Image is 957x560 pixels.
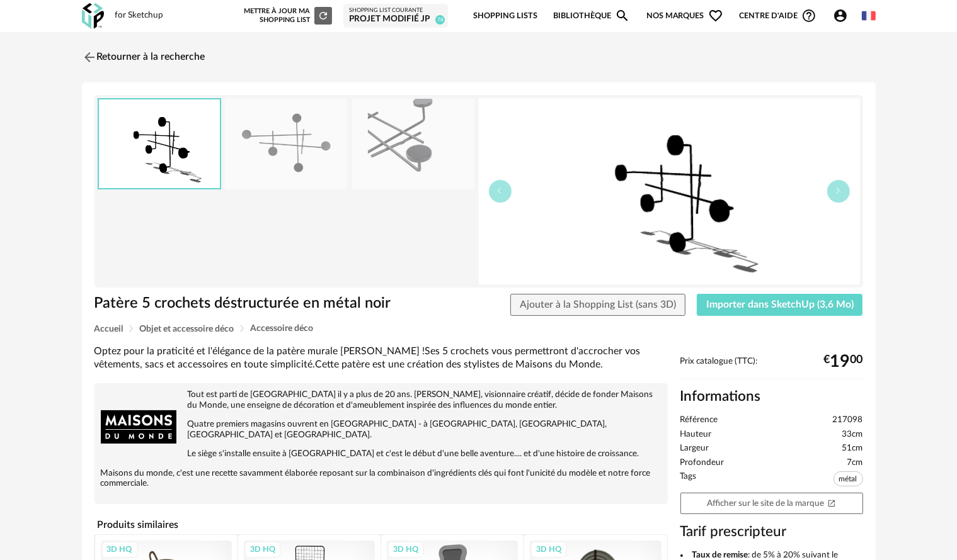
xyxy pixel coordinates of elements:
div: 3D HQ [101,541,138,557]
span: Accessoire déco [251,324,314,333]
span: Nos marques [646,1,723,31]
span: 19 [830,357,851,367]
div: Prix catalogue (TTC): [680,356,863,379]
span: 78 [435,15,445,25]
div: Breadcrumb [95,324,863,333]
span: Account Circle icon [833,8,848,23]
span: 217098 [833,415,863,426]
div: Optez pour la praticité et l'élégance de la patère murale [PERSON_NAME] !Ses 5 crochets vous perm... [95,345,668,372]
div: Mettre à jour ma Shopping List [241,7,332,25]
span: Help Circle Outline icon [801,8,817,23]
p: Le siège s'installe ensuite à [GEOGRAPHIC_DATA] et c'est le début d'une belle aventure.... et d'u... [101,449,662,459]
span: Référence [680,415,718,426]
div: 3D HQ [244,541,281,557]
b: Taux de remise [692,551,748,559]
span: Centre d'aideHelp Circle Outline icon [739,8,817,23]
span: Magnify icon [615,8,630,23]
img: patere-5-crochets-destructuree-en-metal-noir-1000-8-3-217098_1.jpg [225,99,347,189]
span: Hauteur [680,429,712,440]
p: Maisons du monde, c'est une recette savamment élaborée reposant sur la combinaison d'ingrédients ... [101,468,662,490]
span: Profondeur [680,457,725,469]
h4: Produits similaires [95,515,668,534]
span: 33cm [842,429,863,440]
span: Objet et accessoire déco [140,325,234,333]
p: Quatre premiers magasins ouvrent en [GEOGRAPHIC_DATA] - à [GEOGRAPHIC_DATA], [GEOGRAPHIC_DATA], [... [101,419,662,440]
span: Tags [680,471,697,490]
img: thumbnail.png [99,99,220,188]
a: Shopping Lists [473,1,537,31]
span: Refresh icon [318,12,329,19]
h1: Patère 5 crochets déstructurée en métal noir [95,294,408,313]
span: 51cm [842,443,863,454]
div: 3D HQ [530,541,567,557]
img: OXP [82,3,104,29]
button: Ajouter à la Shopping List (sans 3D) [510,294,685,316]
div: Shopping List courante [349,7,442,14]
a: Retourner à la recherche [82,43,205,71]
div: Projet Modifié JP [349,14,442,25]
img: thumbnail.png [479,98,860,284]
span: Ajouter à la Shopping List (sans 3D) [520,300,676,310]
span: Heart Outline icon [708,8,723,23]
img: patere-5-crochets-destructuree-en-metal-noir-1000-8-3-217098_2.jpg [352,99,474,189]
span: Importer dans SketchUp (3,6 Mo) [706,300,854,310]
span: métal [834,471,863,486]
img: brand logo [101,389,176,465]
span: Accueil [95,325,123,333]
button: Importer dans SketchUp (3,6 Mo) [697,294,863,316]
span: 7cm [847,457,863,469]
div: 3D HQ [387,541,424,557]
h2: Informations [680,388,863,406]
p: Tout est parti de [GEOGRAPHIC_DATA] il y a plus de 20 ans. [PERSON_NAME], visionnaire créatif, dé... [101,389,662,411]
span: Account Circle icon [833,8,854,23]
a: BibliothèqueMagnify icon [553,1,630,31]
img: svg+xml;base64,PHN2ZyB3aWR0aD0iMjQiIGhlaWdodD0iMjQiIHZpZXdCb3g9IjAgMCAyNCAyNCIgZmlsbD0ibm9uZSIgeG... [82,50,97,65]
a: Shopping List courante Projet Modifié JP 78 [349,7,442,25]
div: for Sketchup [115,10,164,21]
span: Open In New icon [827,498,836,507]
div: € 00 [824,357,863,367]
img: fr [862,9,876,23]
h3: Tarif prescripteur [680,523,863,541]
span: Largeur [680,443,709,454]
a: Afficher sur le site de la marqueOpen In New icon [680,493,863,515]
